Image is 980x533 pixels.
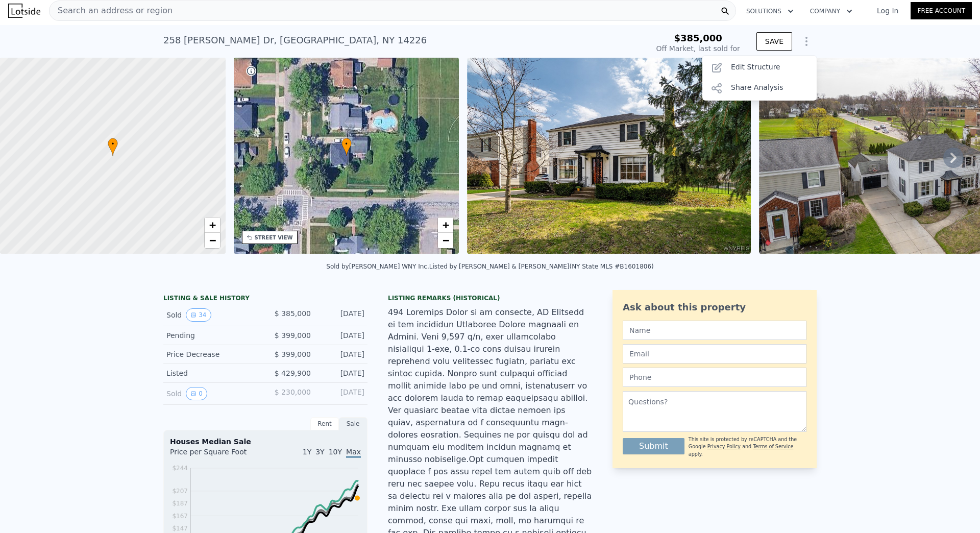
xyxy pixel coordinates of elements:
button: SAVE [756,32,792,51]
button: View historical data [186,308,211,322]
div: [DATE] [319,308,364,322]
span: − [443,234,449,247]
a: Terms of Service [753,444,793,449]
div: Listing Remarks (Historical) [388,294,592,302]
span: 1Y [303,448,311,456]
div: [DATE] [319,368,364,378]
button: Submit [623,438,684,454]
div: • [108,138,118,156]
div: 258 [PERSON_NAME] Dr , [GEOGRAPHIC_DATA] , NY 14226 [163,33,427,47]
button: Solutions [738,2,802,20]
a: Log In [865,6,911,16]
input: Name [623,321,806,340]
div: LISTING & SALE HISTORY [163,294,367,304]
a: Zoom out [438,233,453,248]
button: Company [802,2,861,20]
div: Sold [166,308,257,322]
span: $ 429,900 [275,369,311,377]
tspan: $187 [172,500,188,507]
span: + [209,219,215,231]
input: Phone [623,368,806,387]
span: Search an address or region [50,5,173,17]
span: Max [346,448,361,458]
span: + [443,219,449,231]
a: Free Account [911,2,972,19]
div: [DATE] [319,387,364,400]
div: This site is protected by reCAPTCHA and the Google and apply. [689,436,806,458]
span: • [341,139,352,149]
span: 3Y [315,448,324,456]
button: Show Options [796,31,817,52]
div: Sold [166,387,257,400]
span: $ 399,000 [275,350,311,358]
div: Sale [339,417,367,430]
a: Privacy Policy [707,444,741,449]
div: Listed by [PERSON_NAME] & [PERSON_NAME] (NY State MLS #B1601806) [429,263,654,270]
tspan: $167 [172,513,188,520]
span: $ 385,000 [275,309,311,318]
img: Lotside [8,4,40,18]
span: $ 230,000 [275,388,311,396]
div: [DATE] [319,349,364,359]
span: $ 399,000 [275,331,311,340]
tspan: $147 [172,525,188,532]
div: Rent [310,417,339,430]
div: • [341,138,352,156]
div: [DATE] [319,330,364,341]
a: Zoom in [438,217,453,233]
div: STREET VIEW [255,234,293,241]
div: Share Analysis [702,78,817,99]
div: Price Decrease [166,349,257,359]
span: − [209,234,215,247]
span: 10Y [329,448,342,456]
div: Houses Median Sale [170,437,361,447]
span: $385,000 [674,33,722,43]
img: Sale: 141983935 Parcel: 74137028 [467,58,751,254]
div: Edit Structure [702,58,817,78]
div: Listed [166,368,257,378]
span: • [108,139,118,149]
input: Email [623,344,806,364]
button: View historical data [186,387,207,400]
div: Ask about this property [623,300,806,314]
tspan: $244 [172,465,188,472]
div: Price per Square Foot [170,447,265,463]
a: Zoom out [205,233,220,248]
a: Zoom in [205,217,220,233]
tspan: $207 [172,488,188,495]
div: Sold by [PERSON_NAME] WNY Inc . [326,263,429,270]
div: Off Market, last sold for [656,43,740,54]
div: Show Options [702,56,817,101]
div: Pending [166,330,257,341]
